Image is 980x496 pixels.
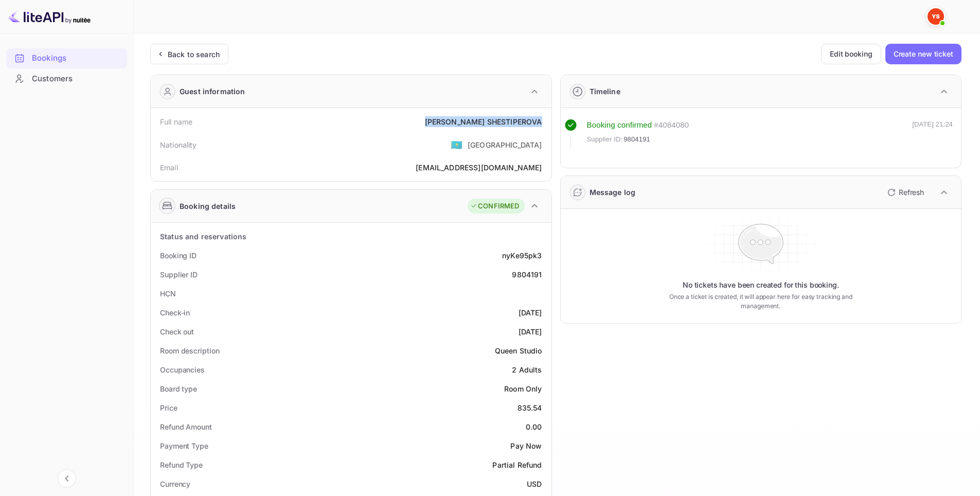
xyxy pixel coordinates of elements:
[6,48,127,68] div: Bookings
[590,187,636,198] div: Message log
[160,402,177,413] div: Price
[451,135,462,154] span: United States
[32,73,122,85] div: Customers
[518,402,542,413] div: 835.54
[160,383,197,394] div: Board type
[160,288,176,299] div: HCN
[623,134,650,145] span: 9804191
[180,86,245,97] div: Guest information
[519,326,542,337] div: [DATE]
[512,269,542,280] div: 9804191
[160,231,246,242] div: Status and reservations
[512,364,542,375] div: 2 Adults
[912,119,953,149] div: [DATE] 21:24
[590,86,620,97] div: Timeline
[502,250,542,261] div: nyKe95pk3
[6,48,127,67] a: Bookings
[6,69,127,88] a: Customers
[495,345,542,356] div: Queen Studio
[425,116,542,127] div: [PERSON_NAME] SHESTIPEROVA
[468,139,542,150] div: [GEOGRAPHIC_DATA]
[416,162,542,173] div: [EMAIL_ADDRESS][DOMAIN_NAME]
[160,479,190,489] div: Currency
[160,440,208,451] div: Payment Type
[6,69,127,89] div: Customers
[527,479,542,489] div: USD
[899,187,924,198] p: Refresh
[519,307,542,318] div: [DATE]
[160,162,178,173] div: Email
[160,116,192,127] div: Full name
[470,201,519,211] div: CONFIRMED
[8,8,91,25] img: LiteAPI logo
[160,326,194,337] div: Check out
[160,250,197,261] div: Booking ID
[821,44,881,64] button: Edit booking
[32,52,122,64] div: Bookings
[885,44,961,64] button: Create new ticket
[160,139,197,150] div: Nationality
[881,184,928,201] button: Refresh
[653,292,868,311] p: Once a ticket is created, it will appear here for easy tracking and management.
[160,364,205,375] div: Occupancies
[587,134,623,145] span: Supplier ID:
[180,201,236,211] div: Booking details
[168,49,220,60] div: Back to search
[504,383,542,394] div: Room Only
[928,8,944,25] img: Yandex Support
[492,459,542,470] div: Partial Refund
[160,307,190,318] div: Check-in
[587,119,652,131] div: Booking confirmed
[654,119,689,131] div: # 4084080
[160,459,203,470] div: Refund Type
[160,269,198,280] div: Supplier ID
[160,345,219,356] div: Room description
[683,280,839,290] p: No tickets have been created for this booking.
[526,421,542,432] div: 0.00
[510,440,542,451] div: Pay Now
[160,421,212,432] div: Refund Amount
[58,469,76,488] button: Collapse navigation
